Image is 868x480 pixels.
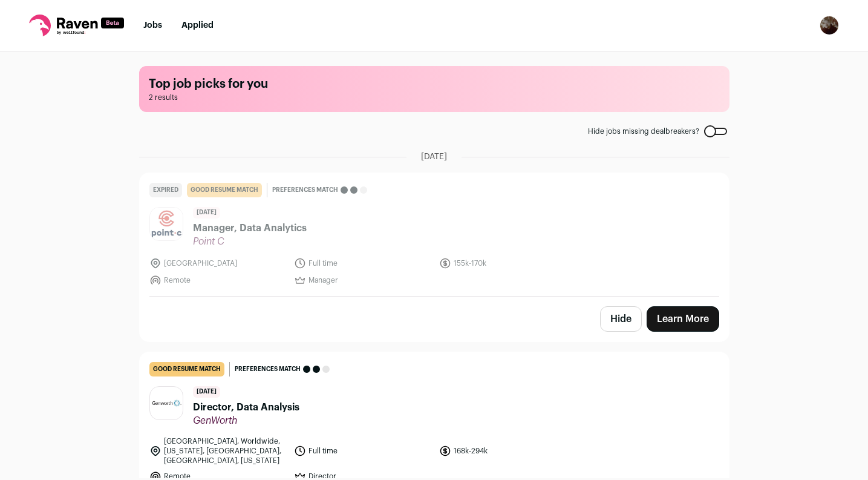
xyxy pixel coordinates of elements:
li: Manager [294,274,432,286]
a: Jobs [143,21,162,30]
img: eada18b3c60b105e66b89f5ddd16116fec6c6e5252257530e8a4f5688da740bb.jpg [150,397,183,409]
a: Expired good resume match Preferences match [DATE] Manager, Data Analytics Point C [GEOGRAPHIC_DA... [140,173,729,296]
li: [GEOGRAPHIC_DATA], Worldwide, [US_STATE], [GEOGRAPHIC_DATA], [GEOGRAPHIC_DATA], [US_STATE] [149,436,287,465]
li: 168k-294k [439,436,577,465]
img: e02935b9666147f356b8ffc820d0ada0b7cdfdd2898f2607a3275b2158fbaa61 [150,208,183,240]
li: Full time [294,257,432,269]
li: 155k-170k [439,257,577,269]
div: good resume match [187,183,262,197]
span: 2 results [149,93,720,102]
a: Learn More [647,306,719,332]
span: GenWorth [193,415,299,427]
span: [DATE] [421,151,447,163]
div: good resume match [149,362,224,376]
li: [GEOGRAPHIC_DATA] [149,257,287,269]
span: [DATE] [193,386,220,398]
span: Point C [193,235,307,248]
li: Full time [294,436,432,465]
a: Applied [181,21,214,30]
span: Director, Data Analysis [193,400,299,415]
button: Open dropdown [820,16,839,35]
h1: Top job picks for you [149,76,720,93]
div: Expired [149,183,182,197]
span: [DATE] [193,207,220,219]
img: 19236510-medium_jpg [820,16,839,35]
span: Hide jobs missing dealbreakers? [588,127,699,136]
span: Manager, Data Analytics [193,221,307,235]
li: Remote [149,274,287,286]
span: Preferences match [272,184,338,196]
span: Preferences match [235,363,301,375]
button: Hide [600,306,642,332]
